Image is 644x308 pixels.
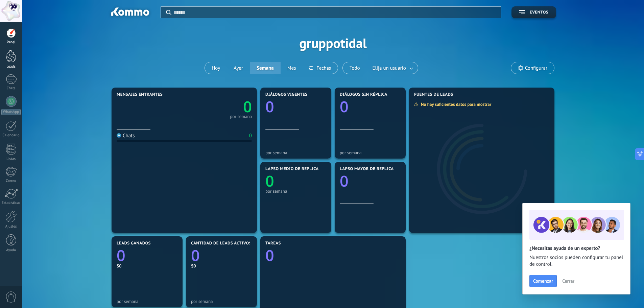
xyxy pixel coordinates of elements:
[367,62,418,74] button: Elija un usuario
[117,92,163,97] span: Mensajes entrantes
[117,245,125,266] text: 0
[184,96,252,117] a: 0
[340,167,393,171] span: Lapso mayor de réplica
[249,133,252,139] div: 0
[533,279,553,283] span: Comenzar
[265,171,274,191] text: 0
[117,299,177,304] div: por semana
[1,157,21,161] div: Listas
[117,245,177,266] a: 0
[340,92,387,97] span: Diálogos sin réplica
[371,64,407,73] span: Elija un usuario
[414,101,496,107] div: No hay suficientes datos para mostrar
[205,62,227,74] button: Hoy
[191,299,252,304] div: por semana
[230,115,252,118] div: por semana
[265,245,274,266] text: 0
[191,245,252,266] a: 0
[1,248,21,253] div: Ayuda
[117,133,121,138] img: Chats
[117,133,135,139] div: Chats
[340,150,401,155] div: por semana
[529,254,623,268] span: Nuestros socios pueden configurar tu panel de control.
[117,241,151,246] span: Leads ganados
[1,201,21,205] div: Estadísticas
[559,276,577,286] button: Cerrar
[117,263,177,269] div: $0
[1,86,21,91] div: Chats
[414,92,453,97] span: Fuentes de leads
[243,96,252,117] text: 0
[340,96,349,117] text: 0
[265,92,308,97] span: Diálogos vigentes
[227,62,250,74] button: Ayer
[265,96,274,117] text: 0
[1,224,21,229] div: Ajustes
[343,62,367,74] button: Todo
[265,189,326,194] div: por semana
[529,245,623,252] h2: ¿Necesitas ayuda de un experto?
[1,65,21,69] div: Leads
[1,109,21,115] div: WhatsApp
[525,65,547,71] span: Configurar
[529,275,557,287] button: Comenzar
[340,171,349,191] text: 0
[191,241,252,246] span: Cantidad de leads activos
[562,279,574,283] span: Cerrar
[191,263,252,269] div: $0
[530,10,548,15] span: Eventos
[1,40,21,45] div: Panel
[1,133,21,138] div: Calendario
[265,241,281,246] span: Tareas
[250,62,281,74] button: Semana
[1,179,21,183] div: Correo
[265,150,326,155] div: por semana
[265,167,319,171] span: Lapso medio de réplica
[511,6,556,18] button: Eventos
[281,62,303,74] button: Mes
[265,245,401,266] a: 0
[191,245,200,266] text: 0
[303,62,337,74] button: Fechas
